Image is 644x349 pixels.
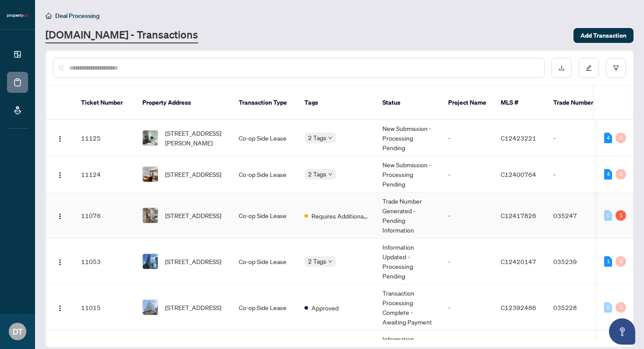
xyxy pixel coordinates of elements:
[559,65,565,71] span: download
[143,208,158,223] img: thumbnail-img
[501,212,536,219] span: C12417826
[328,136,333,140] span: down
[441,239,494,285] td: -
[501,257,536,265] span: C12420147
[375,86,441,120] th: Status
[441,156,494,193] td: -
[616,133,626,143] div: 0
[53,300,67,314] button: Logo
[375,239,441,285] td: Information Updated - Processing Pending
[232,285,297,331] td: Co-op Side Lease
[57,259,64,266] img: Logo
[328,172,333,176] span: down
[328,259,333,264] span: down
[232,156,297,193] td: Co-op Side Lease
[375,193,441,239] td: Trade Number Generated - Pending Information
[375,120,441,156] td: New Submission - Processing Pending
[606,58,626,78] button: filter
[57,172,64,179] img: Logo
[74,120,135,156] td: 11125
[604,256,612,267] div: 1
[546,239,608,285] td: 035239
[55,12,99,20] span: Deal Processing
[13,325,23,338] span: DT
[143,167,158,182] img: thumbnail-img
[311,303,339,313] span: Approved
[441,285,494,331] td: -
[501,170,536,178] span: C12400764
[580,28,626,42] span: Add Transaction
[74,285,135,331] td: 11015
[375,285,441,331] td: Transaction Processing Complete - Awaiting Payment
[494,86,546,120] th: MLS #
[232,239,297,285] td: Co-op Side Lease
[74,156,135,193] td: 11124
[232,86,297,120] th: Transaction Type
[501,303,536,311] span: C12392486
[616,302,626,313] div: 0
[546,120,608,156] td: -
[604,302,612,313] div: 0
[53,131,67,145] button: Logo
[74,239,135,285] td: 11053
[579,58,599,78] button: edit
[546,86,608,120] th: Trade Number
[57,305,64,312] img: Logo
[165,128,225,148] span: [STREET_ADDRESS][PERSON_NAME]
[441,86,494,120] th: Project Name
[311,211,368,221] span: Requires Additional Docs
[441,120,494,156] td: -
[546,156,608,193] td: -
[143,130,158,145] img: thumbnail-img
[165,257,221,266] span: [STREET_ADDRESS]
[609,318,635,345] button: Open asap
[613,65,619,71] span: filter
[586,65,592,71] span: edit
[57,213,64,220] img: Logo
[616,169,626,180] div: 0
[604,133,612,143] div: 4
[501,134,536,142] span: C12423221
[297,86,375,120] th: Tags
[46,13,52,19] span: home
[165,211,221,220] span: [STREET_ADDRESS]
[232,193,297,239] td: Co-op Side Lease
[441,193,494,239] td: -
[53,167,67,181] button: Logo
[143,300,158,315] img: thumbnail-img
[546,285,608,331] td: 035228
[165,169,221,179] span: [STREET_ADDRESS]
[57,135,64,142] img: Logo
[53,254,67,268] button: Logo
[308,256,326,266] span: 2 Tags
[604,210,612,221] div: 0
[7,13,28,18] img: logo
[143,254,158,269] img: thumbnail-img
[308,133,326,143] span: 2 Tags
[573,28,633,43] button: Add Transaction
[552,58,572,78] button: download
[308,169,326,179] span: 2 Tags
[53,208,67,222] button: Logo
[74,86,135,120] th: Ticket Number
[616,256,626,267] div: 0
[232,120,297,156] td: Co-op Side Lease
[74,193,135,239] td: 11076
[135,86,232,120] th: Property Address
[375,156,441,193] td: New Submission - Processing Pending
[546,193,608,239] td: 035247
[604,169,612,180] div: 4
[616,210,626,221] div: 1
[165,303,221,312] span: [STREET_ADDRESS]
[46,28,198,43] a: [DOMAIN_NAME] - Transactions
